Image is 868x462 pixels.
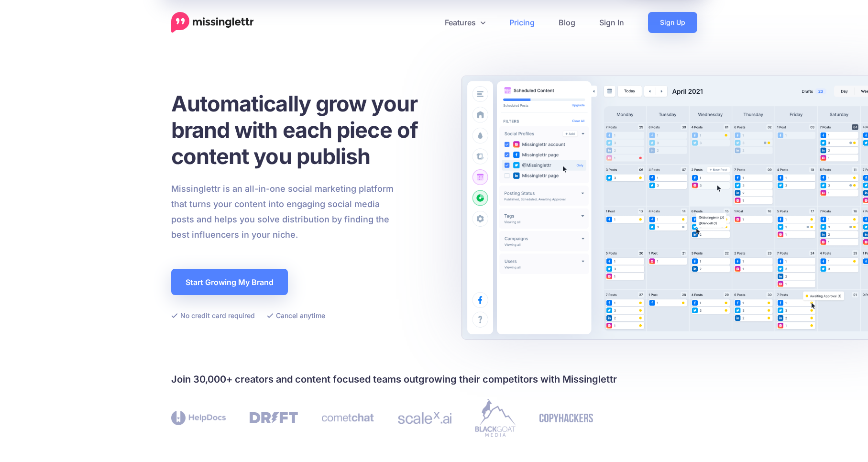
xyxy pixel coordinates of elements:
a: Blog [547,12,587,33]
a: Features [433,12,497,33]
a: Sign Up [648,12,697,33]
a: Home [171,12,254,33]
a: Pricing [497,12,547,33]
p: Missinglettr is an all-in-one social marketing platform that turns your content into engaging soc... [171,181,394,242]
h4: Join 30,000+ creators and content focused teams outgrowing their competitors with Missinglettr [171,372,697,387]
a: Start Growing My Brand [171,269,288,295]
a: Sign In [587,12,636,33]
li: No credit card required [171,309,255,321]
a: Configure [98,429,177,448]
a: Accept [14,429,93,448]
span: We use cookies [14,316,177,333]
h1: Automatically grow your brand with each piece of content you publish [171,90,441,169]
span: This website (and some of its third-party tools) use cookies. These are important as they allow u... [14,342,177,417]
li: Cancel anytime [267,309,325,321]
a: cookie policy [88,406,134,415]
